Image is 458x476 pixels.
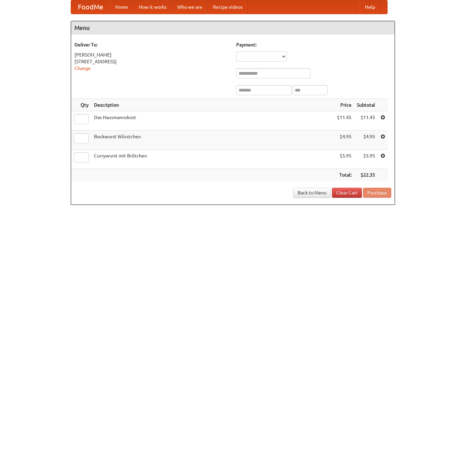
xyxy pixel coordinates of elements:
[334,111,354,131] td: $11.45
[354,111,378,131] td: $11.45
[91,150,334,169] td: Currywurst mit Brötchen
[71,21,395,35] h4: Menu
[354,169,378,181] th: $22.35
[110,0,133,14] a: Home
[74,41,230,48] h5: Deliver To:
[71,99,91,111] th: Qty
[360,0,380,14] a: Help
[354,131,378,150] td: $4.95
[354,99,378,111] th: Subtotal
[74,58,230,65] div: [STREET_ADDRESS]
[208,0,248,14] a: Recipe videos
[354,150,378,169] td: $5.95
[71,0,110,14] a: FoodMe
[91,99,334,111] th: Description
[172,0,208,14] a: Who we are
[332,188,362,198] a: Clear Cart
[334,99,354,111] th: Price
[334,169,354,181] th: Total:
[91,131,334,150] td: Bockwurst Würstchen
[91,111,334,131] td: Das Hausmannskost
[236,41,391,48] h5: Payment:
[74,66,91,71] a: Change
[363,188,391,198] button: Purchase
[74,51,230,58] div: [PERSON_NAME]
[334,150,354,169] td: $5.95
[133,0,172,14] a: How it works
[334,131,354,150] td: $4.95
[293,188,331,198] a: Back to Menu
